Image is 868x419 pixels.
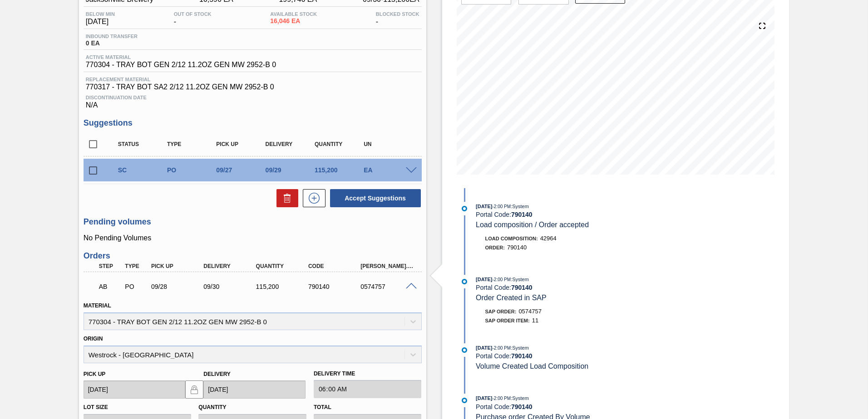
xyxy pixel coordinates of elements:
[532,317,538,324] span: 11
[86,40,138,47] span: 0 EA
[189,384,200,395] img: locked
[203,380,306,399] input: mm/dd/yyyy
[116,141,171,147] div: Status
[511,352,533,360] strong: 790140
[86,18,115,26] span: [DATE]
[84,118,422,128] h3: Suggestions
[149,263,207,269] div: Pick up
[116,166,171,174] div: Suggestion Created
[485,318,530,323] span: SAP Order Item:
[476,345,492,351] span: [DATE]
[165,141,220,147] div: Type
[314,367,422,380] label: Delivery Time
[84,404,108,410] label: Lot size
[485,236,538,241] span: Load Composition :
[462,206,467,211] img: atual
[312,166,367,174] div: 115,200
[312,141,367,147] div: Quantity
[476,221,589,229] span: Load composition / Order accepted
[86,83,419,91] span: 770317 - TRAY BOT SA2 2/12 11.2OZ GEN MW 2952-B 0
[511,403,533,410] strong: 790140
[511,204,529,209] span: : System
[476,395,492,401] span: [DATE]
[476,294,547,302] span: Order Created in SAP
[84,234,422,242] p: No Pending Volumes
[376,11,419,17] span: Blocked Stock
[476,362,588,370] span: Volume Created Load Composition
[361,141,416,147] div: UN
[485,245,505,250] span: Order :
[201,263,260,269] div: Delivery
[185,380,203,399] button: locked
[511,284,533,291] strong: 790140
[254,283,312,290] div: 115,200
[493,277,511,282] span: - 2:00 PM
[84,217,422,227] h3: Pending volumes
[123,283,150,290] div: Purchase order
[263,166,318,174] div: 09/29/2025
[476,204,492,209] span: [DATE]
[476,211,691,218] div: Portal Code:
[361,166,416,174] div: EA
[270,18,317,24] span: 16,046 EA
[86,54,276,60] span: Active Material
[507,244,527,251] span: 790140
[263,141,318,147] div: Delivery
[149,283,207,290] div: 09/28/2025
[462,279,467,284] img: atual
[198,404,226,410] label: Quantity
[374,11,422,26] div: -
[86,34,138,39] span: Inbound Transfer
[462,398,467,403] img: atual
[84,336,103,342] label: Origin
[272,189,298,207] div: Delete Suggestions
[358,263,417,269] div: [PERSON_NAME]. ID
[325,188,422,208] div: Accept Suggestions
[201,283,260,290] div: 09/30/2025
[518,308,542,315] span: 0574757
[97,263,124,269] div: Step
[298,189,325,207] div: New suggestion
[84,380,186,399] input: mm/dd/yyyy
[511,395,529,401] span: : System
[172,11,214,26] div: -
[84,371,106,377] label: Pick up
[84,251,422,261] h3: Orders
[97,277,124,297] div: Awaiting Billing
[493,204,511,209] span: - 2:00 PM
[476,352,691,360] div: Portal Code:
[254,263,312,269] div: Quantity
[462,347,467,353] img: atual
[511,345,529,351] span: : System
[84,91,422,109] div: N/A
[511,277,529,282] span: : System
[314,404,331,410] label: Total
[330,189,421,207] button: Accept Suggestions
[84,302,111,309] label: Material
[214,141,269,147] div: Pick up
[476,284,691,291] div: Portal Code:
[540,235,557,242] span: 42964
[493,396,511,401] span: - 2:00 PM
[493,346,511,351] span: - 2:00 PM
[214,166,269,174] div: 09/27/2025
[203,371,231,377] label: Delivery
[306,263,365,269] div: Code
[86,95,419,100] span: Discontinuation Date
[270,11,317,17] span: Available Stock
[476,403,691,410] div: Portal Code:
[511,211,533,218] strong: 790140
[174,11,212,17] span: Out Of Stock
[86,77,419,82] span: Replacement Material
[86,11,115,17] span: Below Min
[306,283,365,290] div: 790140
[165,166,220,174] div: Purchase order
[358,283,417,290] div: 0574757
[476,277,492,282] span: [DATE]
[86,61,276,69] span: 770304 - TRAY BOT GEN 2/12 11.2OZ GEN MW 2952-B 0
[99,283,122,290] p: AB
[485,309,517,314] span: SAP Order:
[123,263,150,269] div: Type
